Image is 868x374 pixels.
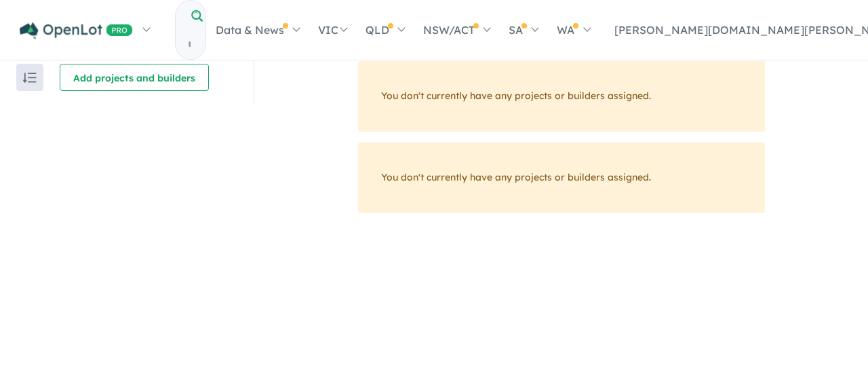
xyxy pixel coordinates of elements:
[176,30,203,59] input: Try estate name, suburb, builder or developer
[23,73,37,83] img: sort.svg
[414,6,499,54] a: NSW/ACT
[499,6,547,54] a: SA
[206,6,309,54] a: Data & News
[20,22,133,39] img: Openlot PRO Logo White
[309,6,356,54] a: VIC
[60,64,209,91] button: Add projects and builders
[358,61,765,132] div: You don't currently have any projects or builders assigned.
[356,6,414,54] a: QLD
[547,6,599,54] a: WA
[358,143,765,213] div: You don't currently have any projects or builders assigned.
